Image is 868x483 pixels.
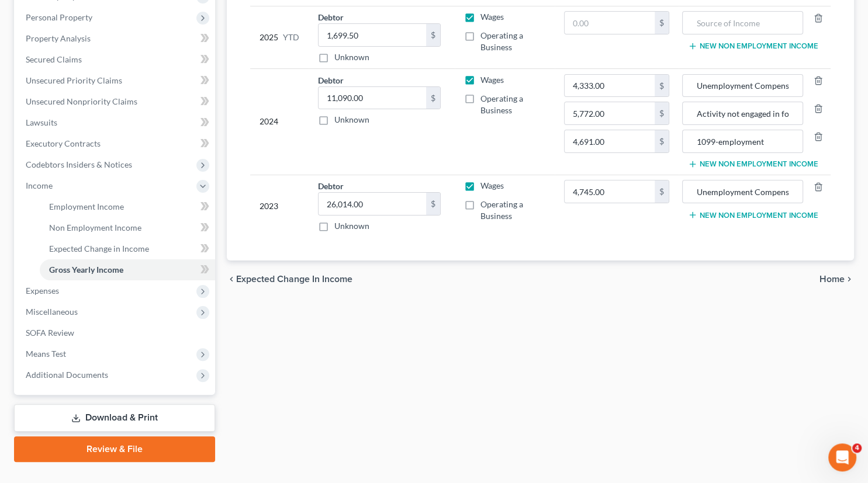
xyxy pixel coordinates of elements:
[14,436,215,462] a: Review & File
[40,238,215,259] a: Expected Change in Income
[689,102,797,124] input: Source of Income
[49,223,141,232] span: Non Employment Income
[26,12,92,22] span: Personal Property
[16,112,215,133] a: Lawsuits
[318,180,344,192] label: Debtor
[565,130,655,152] input: 0.00
[26,33,91,43] span: Property Analysis
[16,70,215,91] a: Unsecured Priority Claims
[318,11,344,23] label: Debtor
[426,87,440,109] div: $
[334,51,369,63] label: Unknown
[26,370,108,380] span: Additional Documents
[26,328,74,338] span: SOFA Review
[655,12,669,34] div: $
[318,74,344,86] label: Debtor
[819,274,854,284] button: Home chevron_right
[26,138,101,148] span: Executory Contracts
[49,265,123,274] span: Gross Yearly Income
[26,286,59,296] span: Expenses
[40,217,215,238] a: Non Employment Income
[260,11,299,63] div: 2025
[16,49,215,70] a: Secured Claims
[26,75,122,85] span: Unsecured Priority Claims
[565,102,655,124] input: 0.00
[689,130,797,152] input: Source of Income
[16,133,215,154] a: Executory Contracts
[26,96,137,106] span: Unsecured Nonpriority Claims
[845,274,854,284] i: chevron_right
[480,180,504,190] span: Wages
[26,117,57,127] span: Lawsuits
[334,220,369,232] label: Unknown
[227,274,236,284] i: chevron_left
[655,102,669,124] div: $
[16,28,215,49] a: Property Analysis
[565,12,655,34] input: 0.00
[260,180,299,232] div: 2023
[319,193,426,215] input: 0.00
[655,130,669,152] div: $
[319,24,426,46] input: 0.00
[49,201,124,211] span: Employment Income
[40,196,215,217] a: Employment Income
[26,54,82,64] span: Secured Claims
[26,159,132,169] span: Codebtors Insiders & Notices
[852,443,862,453] span: 4
[16,91,215,112] a: Unsecured Nonpriority Claims
[334,114,369,126] label: Unknown
[688,210,818,220] button: New Non Employment Income
[565,75,655,97] input: 0.00
[16,322,215,343] a: SOFA Review
[688,41,818,51] button: New Non Employment Income
[480,30,523,52] span: Operating a Business
[426,193,440,215] div: $
[260,74,299,169] div: 2024
[480,12,504,22] span: Wages
[40,259,215,280] a: Gross Yearly Income
[283,32,299,43] span: YTD
[14,404,215,432] a: Download & Print
[689,12,797,34] input: Source of Income
[26,180,53,190] span: Income
[689,180,797,203] input: Source of Income
[26,349,66,359] span: Means Test
[828,443,856,471] iframe: Intercom live chat
[655,180,669,203] div: $
[688,159,818,169] button: New Non Employment Income
[480,93,523,115] span: Operating a Business
[480,199,523,221] span: Operating a Business
[819,274,845,284] span: Home
[426,24,440,46] div: $
[49,244,149,253] span: Expected Change in Income
[26,307,78,317] span: Miscellaneous
[227,274,352,284] button: chevron_left Expected Change in Income
[565,180,655,203] input: 0.00
[655,75,669,97] div: $
[480,75,504,85] span: Wages
[236,274,352,284] span: Expected Change in Income
[319,87,426,109] input: 0.00
[689,75,797,97] input: Source of Income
